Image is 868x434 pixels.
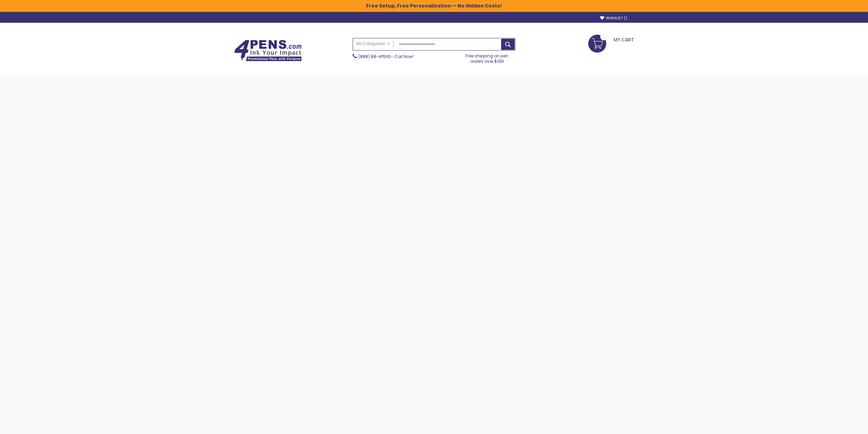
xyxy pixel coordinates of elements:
[356,41,390,46] span: All Categories
[353,38,394,50] a: All Categories
[600,16,627,21] a: Wishlist
[358,54,391,59] a: (888) 88-4PENS
[358,54,414,59] span: - Call Now!
[459,51,516,64] div: Free shipping on pen orders over $199
[234,40,302,61] img: 4Pens Custom Pens and Promotional Products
